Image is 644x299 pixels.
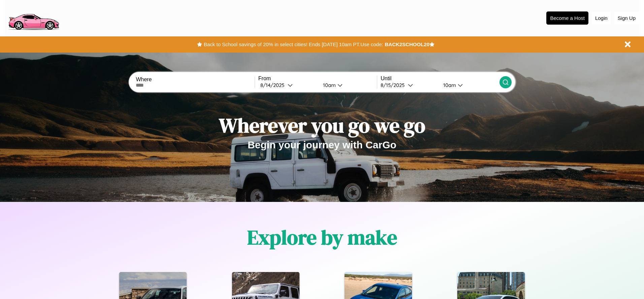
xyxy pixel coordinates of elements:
button: 10am [318,82,377,89]
label: From [258,76,377,82]
button: Login [592,12,611,24]
label: Until [381,76,499,82]
label: Where [136,77,254,83]
div: 8 / 15 / 2025 [381,82,408,88]
div: 8 / 14 / 2025 [260,82,288,88]
img: logo [5,3,62,32]
h1: Explore by make [247,223,397,251]
button: 8/14/2025 [258,82,318,89]
button: Sign Up [614,12,639,24]
button: 10am [438,82,499,89]
button: Become a Host [546,11,588,25]
div: 10am [320,82,337,88]
b: BACK2SCHOOL20 [385,41,429,47]
button: Back to School savings of 20% in select cities! Ends [DATE] 10am PT.Use code: [202,40,385,49]
div: 10am [440,82,458,88]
